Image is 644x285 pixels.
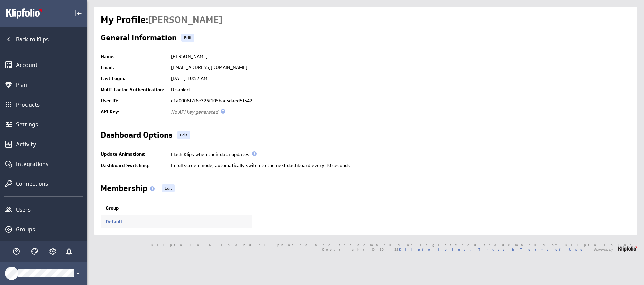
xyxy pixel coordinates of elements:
[16,226,86,233] div: Groups
[106,219,122,225] a: Default
[181,34,194,42] a: Edit
[594,248,613,251] span: Powered by
[148,14,223,26] span: Christopher Bommarito
[101,106,168,118] td: API Key:
[177,131,190,139] a: Edit
[16,121,86,128] div: Settings
[168,95,631,106] td: c1a0006f7f6e326f105bac5daed5f542
[16,36,86,43] div: Back to Klips
[168,160,631,171] td: In full screen mode, automatically switch to the next dashboard every 10 seconds.
[399,247,471,252] a: Klipfolio Inc.
[16,160,86,168] div: Integrations
[16,140,86,148] div: Activity
[168,106,631,118] td: No API key generated
[16,180,86,187] div: Connections
[171,75,207,81] span: [DATE] 10:57 AM
[618,246,637,252] img: logo-footer.png
[151,243,637,246] span: Klipfolio, Klip and Klipboard are trademarks or registered trademarks of Klipfolio Inc.
[29,246,40,257] div: Themes
[478,247,587,252] a: Trust & Terms of Use
[101,62,168,73] td: Email:
[168,84,631,95] td: Disabled
[101,184,157,195] h2: Membership
[16,81,86,89] div: Plan
[101,73,168,84] td: Last Login:
[101,51,168,62] td: Name:
[31,247,39,255] svg: Themes
[47,246,58,257] div: Account and settings
[16,206,86,213] div: Users
[101,202,252,215] th: Group
[168,62,631,73] td: [EMAIL_ADDRESS][DOMAIN_NAME]
[162,184,175,192] a: Edit
[101,160,168,171] td: Dashboard Switching:
[16,61,86,69] div: Account
[11,246,22,257] div: Help
[101,84,168,95] td: Multi-Factor Authentication:
[101,149,168,160] td: Update Animations:
[322,248,471,251] span: Copyright © 2025
[16,101,86,108] div: Products
[168,51,631,62] td: [PERSON_NAME]
[49,247,57,255] svg: Account and settings
[101,34,177,44] h2: General Information
[101,95,168,106] td: User ID:
[63,246,75,257] div: Notifications
[6,8,53,19] img: Klipfolio account logo
[73,8,84,19] div: Collapse
[101,131,173,142] h2: Dashboard Options
[168,149,631,160] td: Flash Klips when their data updates
[101,13,223,27] h1: My Profile:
